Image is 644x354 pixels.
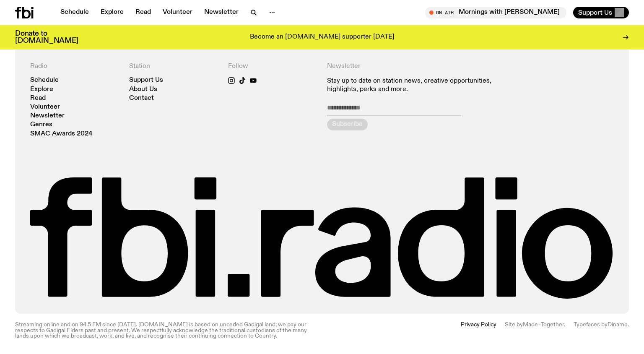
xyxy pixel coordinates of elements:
[158,7,197,18] a: Volunteer
[608,322,628,328] a: Dinamo
[129,95,154,102] a: Contact
[574,322,608,328] span: Typefaces by
[96,7,129,18] a: Explore
[628,322,629,328] span: .
[327,62,515,70] h4: Newsletter
[15,30,78,44] h3: Donate to [DOMAIN_NAME]
[327,77,515,93] p: Stay up to date on station news, creative opportunities, highlights, perks and more.
[327,119,368,130] button: Subscribe
[523,322,564,328] a: Made–Together
[199,7,244,18] a: Newsletter
[461,322,496,339] a: Privacy Policy
[30,104,60,110] a: Volunteer
[30,62,119,70] h4: Radio
[30,122,52,128] a: Genres
[425,7,566,18] button: On AirMornings with [PERSON_NAME]
[564,322,565,328] span: .
[578,9,612,16] span: Support Us
[15,322,317,339] p: Streaming online and on 94.5 FM since [DATE]. [DOMAIN_NAME] is based on unceded Gadigal land; we ...
[30,131,93,137] a: SMAC Awards 2024
[30,113,65,119] a: Newsletter
[129,77,163,83] a: Support Us
[129,62,218,70] h4: Station
[250,34,394,41] p: Become an [DOMAIN_NAME] supporter [DATE]
[228,62,317,70] h4: Follow
[573,7,629,18] button: Support Us
[130,7,156,18] a: Read
[55,7,94,18] a: Schedule
[505,322,523,328] span: Site by
[30,95,46,102] a: Read
[30,77,59,83] a: Schedule
[129,86,157,93] a: About Us
[30,86,53,93] a: Explore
